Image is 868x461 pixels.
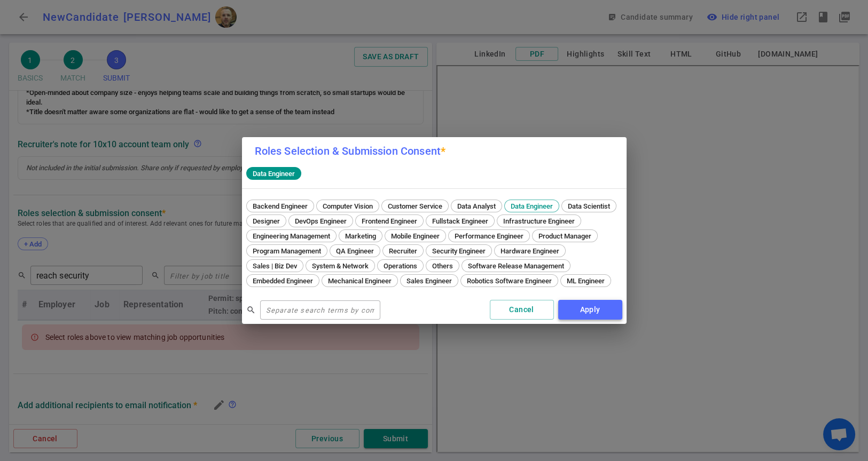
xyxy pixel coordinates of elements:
[291,217,350,225] span: DevOps Engineer
[249,202,311,210] span: Backend Engineer
[385,247,421,255] span: Recruiter
[453,202,499,210] span: Data Analyst
[428,217,492,225] span: Fullstack Engineer
[451,232,527,240] span: Performance Engineer
[403,277,456,285] span: Sales Engineer
[249,262,301,270] span: Sales | Biz Dev
[255,145,446,157] label: Roles Selection & Submission Consent
[308,262,372,270] span: System & Network
[535,232,595,240] span: Product Manager
[564,202,614,210] span: Data Scientist
[490,300,554,320] button: Cancel
[332,247,378,255] span: QA Engineer
[249,232,334,240] span: Engineering Management
[464,262,568,270] span: Software Release Management
[384,202,446,210] span: Customer Service
[249,217,284,225] span: Designer
[319,202,377,210] span: Computer Vision
[563,277,608,285] span: ML Engineer
[558,300,622,320] button: Apply
[260,301,380,319] input: Separate search terms by comma or space
[507,202,557,210] span: Data Engineer
[497,247,563,255] span: Hardware Engineer
[380,262,421,270] span: Operations
[387,232,443,240] span: Mobile Engineer
[463,277,556,285] span: Robotics Software Engineer
[246,305,256,315] span: search
[428,262,457,270] span: Others
[499,217,578,225] span: Infrastructure Engineer
[341,232,380,240] span: Marketing
[324,277,395,285] span: Mechanical Engineer
[248,170,299,178] span: Data Engineer
[249,277,317,285] span: Embedded Engineer
[358,217,421,225] span: Frontend Engineer
[428,247,489,255] span: Security Engineer
[249,247,325,255] span: Program Management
